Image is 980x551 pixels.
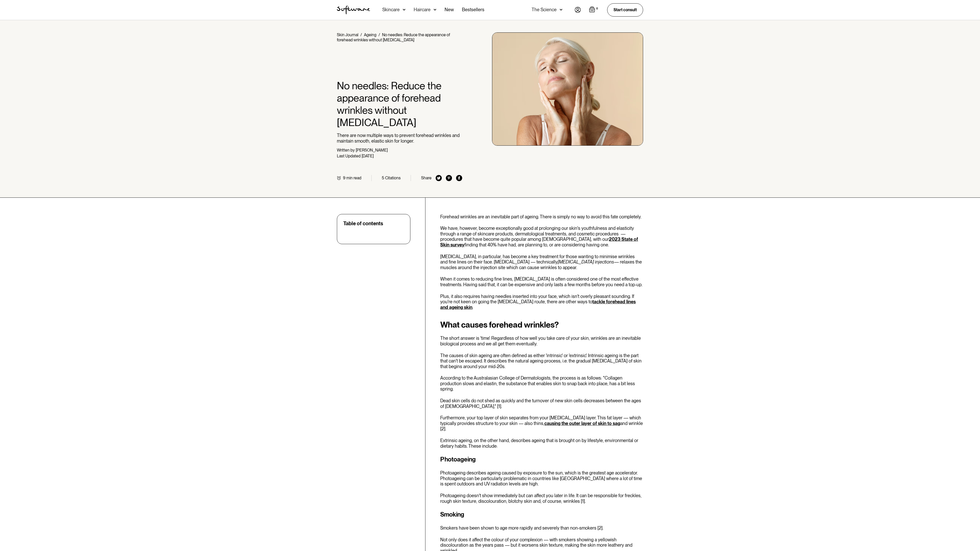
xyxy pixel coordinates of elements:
[385,176,401,180] div: Citations
[337,6,370,14] img: Software Logo
[337,32,450,42] div: No needles: Reduce the appearance of forehead wrinkles without [MEDICAL_DATA]
[607,3,643,16] a: Start consult
[440,470,643,487] p: Photoageing describes ageing caused by exposure to the sun, which is the greatest age accelerator...
[346,176,361,180] div: min read
[440,353,643,369] p: The causes of skin ageing are often defined as either 'intrinsic' or 'extrinsic'. Intrinsic agein...
[337,148,355,153] div: Written by
[403,7,406,12] img: arrow down
[589,6,599,14] a: Open cart
[378,32,380,37] div: /
[440,398,643,409] p: Dead skin cells do not shed as quickly and the turnover of new skin cells decreases between the a...
[440,299,636,310] a: tackle forehead lines and ageing skin
[532,7,557,12] div: The Science
[440,226,643,247] p: We have, however, become exceptionally good at prolonging our skin's youthfulness and elasticity ...
[436,175,442,181] img: twitter icon
[356,148,388,153] div: [PERSON_NAME]
[440,525,643,531] p: Smokers have been shown to age more rapidly and severely than non-smokers [2].
[456,175,462,181] img: facebook icon
[360,32,362,37] div: /
[414,7,431,12] div: Haircare
[337,80,462,129] h1: No needles: Reduce the appearance of forehead wrinkles without [MEDICAL_DATA]
[337,32,358,37] a: Skin Journal
[440,510,643,519] h3: Smoking
[440,294,643,310] p: Plus, it also requires having needles inserted into your face, which isn't overly pleasant soundi...
[544,421,620,426] a: causing the outer layer of skin to sag
[440,276,643,287] p: When it comes to reducing fine lines, [MEDICAL_DATA] is often considered one of the most effectiv...
[434,7,436,12] img: arrow down
[343,176,345,180] div: 9
[440,455,643,464] h3: Photoageing
[440,375,643,392] p: According to the Australasian College of Dermatologists, the process is as follows: "Collagen pro...
[440,438,643,449] p: Extrinsic ageing, on the other hand, describes ageing that is brought on by lifestyle, environmen...
[446,175,452,181] img: pinterest icon
[337,154,361,158] div: Last Updated
[337,133,462,144] p: There are now multiple ways to prevent forehead wrinkles and maintain smooth, elastic skin for lo...
[440,254,643,270] p: [MEDICAL_DATA], in particular, has become a key treatment for those wanting to minimise wrinkles ...
[382,176,384,180] div: 5
[440,493,643,504] p: Photoageing doesn't show immediately but can affect you later in life. It can be responsible for ...
[364,32,376,37] a: Ageing
[440,335,643,346] p: The short answer is 'time'. Regardless of how well you take care of your skin, wrinkles are an in...
[558,259,614,265] em: [MEDICAL_DATA] injections
[362,154,374,158] div: [DATE]
[440,320,643,329] h2: What causes forehead wrinkles?
[343,220,383,227] div: Table of contents
[440,236,638,247] a: 2023 State of Skin survey
[382,7,400,12] div: Skincare
[440,415,643,432] p: Furthermore, your top layer of skin separates from your [MEDICAL_DATA] layer. This fat layer — wh...
[595,6,599,11] div: 0
[440,214,643,220] p: Forehead wrinkles are an inevitable part of ageing. There is simply no way to avoid this fate com...
[421,176,432,180] div: Share
[560,7,562,12] img: arrow down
